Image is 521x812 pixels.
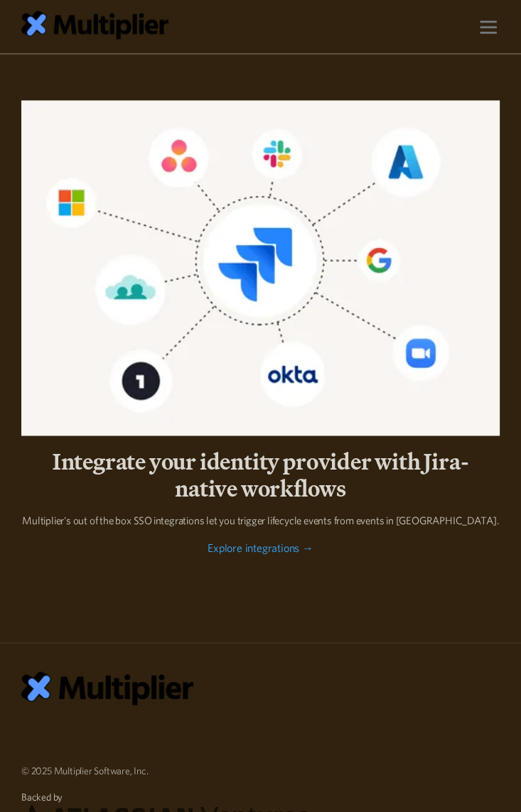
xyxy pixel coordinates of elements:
[21,447,500,502] h2: Integrate your identity provider with Jira-native workflows
[21,512,500,529] p: Multiplier's out of the box SSO integrations let you trigger lifecycle events from events in [GEO...
[468,7,508,47] div: menu
[21,789,500,804] p: Backed by
[208,541,313,553] a: Explore integrations →
[21,762,500,778] p: © 2025 Multiplier Software, Inc.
